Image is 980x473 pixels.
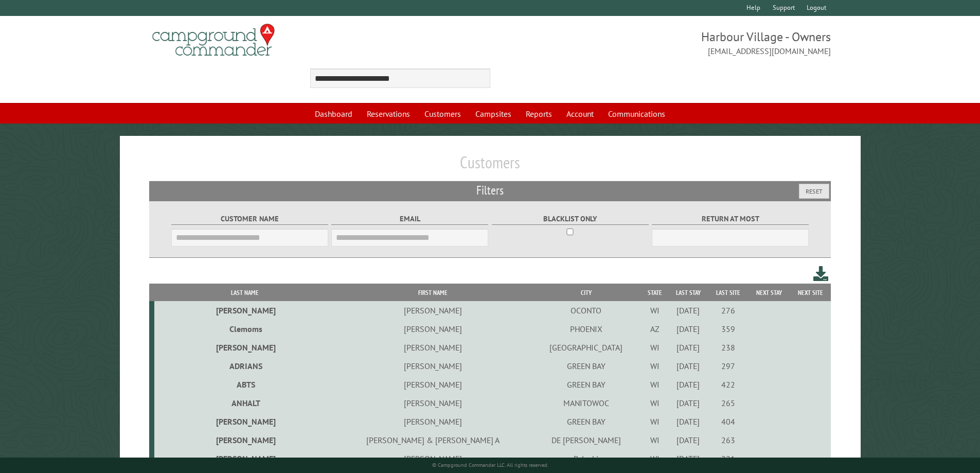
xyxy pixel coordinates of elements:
[335,320,530,338] td: [PERSON_NAME]
[154,375,336,394] td: ABTS
[642,431,668,449] td: WI
[171,213,328,225] label: Customer Name
[670,398,707,408] div: [DATE]
[154,357,336,375] td: ADRIANS
[530,284,643,302] th: City
[154,394,336,412] td: ANHALT
[708,284,748,302] th: Last Site
[154,320,336,338] td: Clemoms
[670,361,707,371] div: [DATE]
[335,375,530,394] td: [PERSON_NAME]
[708,394,748,412] td: 265
[530,357,643,375] td: GREEN BAY
[432,462,548,468] small: © Campground Commander LLC. All rights reserved.
[309,104,359,124] a: Dashboard
[490,28,831,57] span: Harbour Village - Owners [EMAIL_ADDRESS][DOMAIN_NAME]
[642,301,668,320] td: WI
[642,375,668,394] td: WI
[520,104,558,124] a: Reports
[530,394,643,412] td: MANITOWOC
[361,104,416,124] a: Reservations
[708,320,748,338] td: 359
[670,342,707,353] div: [DATE]
[652,213,809,225] label: Return at most
[149,152,831,181] h1: Customers
[813,264,828,283] a: Download this customer list (.csv)
[799,184,829,199] button: Reset
[154,449,336,468] td: [PERSON_NAME]
[154,284,336,302] th: Last Name
[149,20,278,60] img: Campground Commander
[708,449,748,468] td: 221
[670,435,707,445] div: [DATE]
[642,338,668,357] td: WI
[530,320,643,338] td: PHOENIX
[335,301,530,320] td: [PERSON_NAME]
[530,449,643,468] td: Pulaski
[530,375,643,394] td: GREEN BAY
[335,284,530,302] th: First Name
[530,431,643,449] td: DE [PERSON_NAME]
[642,284,668,302] th: State
[149,181,831,201] h2: Filters
[530,301,643,320] td: OCONTO
[670,324,707,334] div: [DATE]
[530,412,643,431] td: GREEN BAY
[492,213,649,225] label: Blacklist only
[335,431,530,449] td: [PERSON_NAME] & [PERSON_NAME] A
[748,284,790,302] th: Next Stay
[668,284,708,302] th: Last Stay
[708,301,748,320] td: 276
[708,375,748,394] td: 422
[708,412,748,431] td: 404
[331,213,488,225] label: Email
[154,412,336,431] td: [PERSON_NAME]
[154,338,336,357] td: [PERSON_NAME]
[790,284,831,302] th: Next Site
[642,320,668,338] td: AZ
[154,301,336,320] td: [PERSON_NAME]
[642,412,668,431] td: WI
[708,338,748,357] td: 238
[335,412,530,431] td: [PERSON_NAME]
[642,357,668,375] td: WI
[560,104,600,124] a: Account
[642,394,668,412] td: WI
[708,431,748,449] td: 263
[469,104,518,124] a: Campsites
[708,357,748,375] td: 297
[642,449,668,468] td: WI
[670,416,707,427] div: [DATE]
[335,394,530,412] td: [PERSON_NAME]
[418,104,467,124] a: Customers
[335,357,530,375] td: [PERSON_NAME]
[335,338,530,357] td: [PERSON_NAME]
[602,104,671,124] a: Communications
[530,338,643,357] td: [GEOGRAPHIC_DATA]
[670,305,707,316] div: [DATE]
[154,431,336,449] td: [PERSON_NAME]
[335,449,530,468] td: [PERSON_NAME]
[670,379,707,390] div: [DATE]
[670,453,707,464] div: [DATE]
